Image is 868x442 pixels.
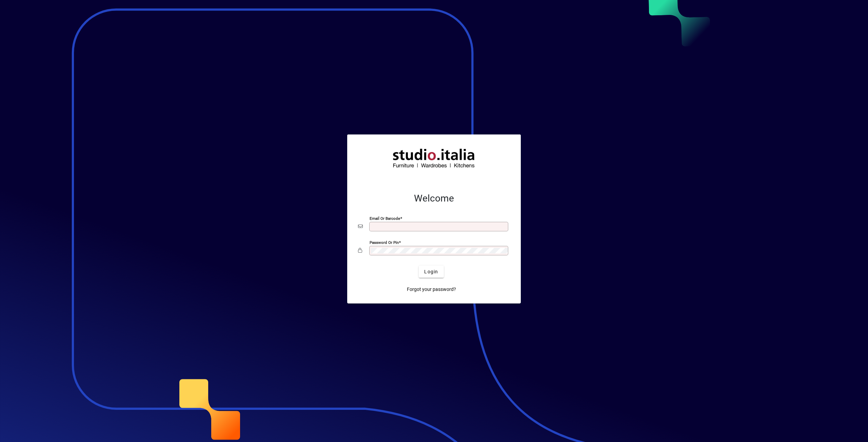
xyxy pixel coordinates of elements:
button: Login [419,266,443,278]
span: Forgot your password? [407,286,456,293]
a: Forgot your password? [404,283,459,295]
mat-label: Email or Barcode [370,216,400,221]
mat-label: Password or Pin [370,240,399,245]
h2: Welcome [358,193,510,204]
span: Login [424,268,438,275]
